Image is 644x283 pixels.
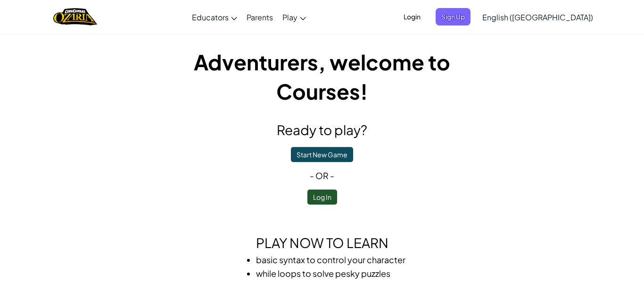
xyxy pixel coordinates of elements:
span: Educators [192,12,229,22]
h2: Play now to learn [152,233,492,253]
a: Parents [242,4,278,30]
button: Login [398,8,426,26]
img: Home [53,7,97,26]
span: or [315,170,329,181]
h2: Ready to play? [152,120,492,140]
button: Start New Game [291,147,353,162]
a: English ([GEOGRAPHIC_DATA]) [478,4,598,30]
a: Educators [187,4,242,30]
span: - [310,170,315,181]
button: Sign Up [436,8,471,26]
span: - [329,170,334,181]
a: Play [278,4,311,30]
h1: Adventurers, welcome to Courses! [152,47,492,106]
span: Play [282,12,297,22]
li: while loops to solve pesky puzzles [256,266,407,280]
a: Ozaria by CodeCombat logo [53,7,97,26]
li: basic syntax to control your character [256,253,407,266]
button: Log In [307,189,337,205]
span: English ([GEOGRAPHIC_DATA]) [482,12,593,22]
